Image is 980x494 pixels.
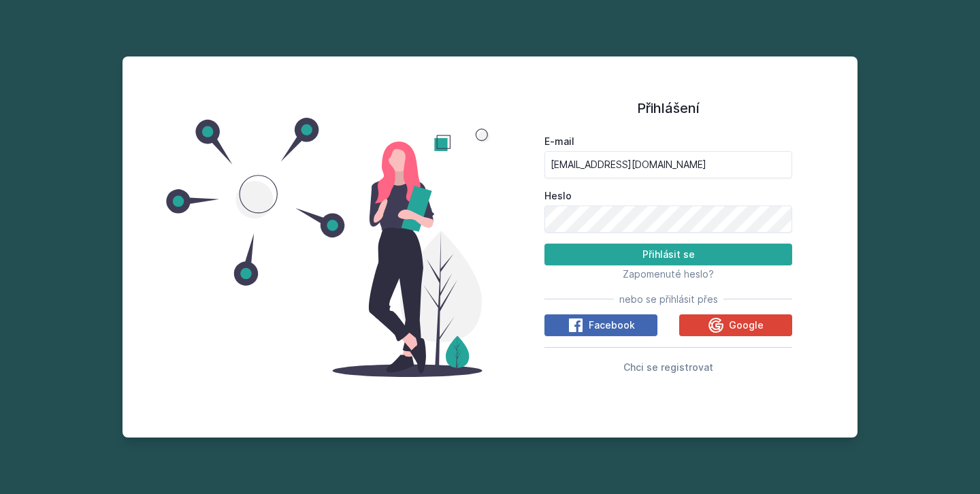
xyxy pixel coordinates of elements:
span: nebo se přihlásit přes [619,293,718,306]
label: E-mail [544,135,792,148]
h1: Přihlášení [544,98,792,118]
button: Google [679,314,792,336]
span: Facebook [589,318,635,332]
span: Zapomenuté heslo? [623,268,714,280]
span: Chci se registrovat [623,361,713,373]
label: Heslo [544,189,792,203]
button: Přihlásit se [544,244,792,265]
button: Chci se registrovat [623,359,713,375]
span: Google [729,318,764,332]
input: Tvoje e-mailová adresa [544,151,792,178]
button: Facebook [544,314,657,336]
